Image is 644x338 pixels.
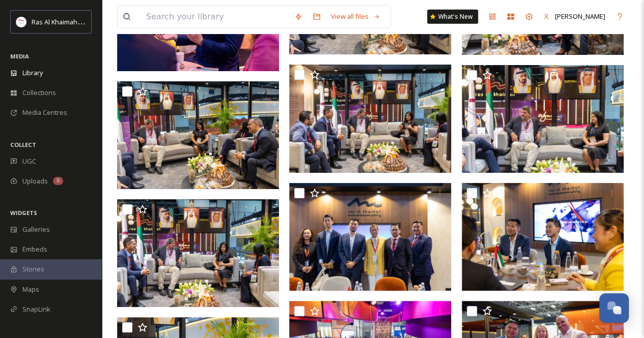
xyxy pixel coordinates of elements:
[141,6,289,28] input: Search your library
[10,209,37,217] span: WIDGETS
[462,65,624,173] img: ATM 2025 (11).jpg
[22,264,44,274] span: Stories
[117,199,279,307] img: ATM 2025 (13).jpg
[22,108,67,117] span: Media Centres
[117,81,279,189] img: ATM 2025 (16).jpg
[22,244,47,254] span: Embeds
[555,12,605,21] span: [PERSON_NAME]
[289,65,451,172] img: ATM 2025 (12).jpg
[289,183,451,291] img: ATM 2025 (9).jpg
[427,10,478,24] a: What's New
[22,88,56,98] span: Collections
[22,285,39,294] span: Maps
[538,7,610,26] a: [PERSON_NAME]
[10,52,29,60] span: MEDIA
[22,225,50,234] span: Galleries
[326,7,385,26] a: View all files
[462,183,624,291] img: ATM 2025 (8).jpg
[22,68,43,78] span: Library
[16,17,26,27] img: Logo_RAKTDA_RGB-01.png
[22,176,48,186] span: Uploads
[32,17,176,26] span: Ras Al Khaimah Tourism Development Authority
[599,293,629,323] button: Open Chat
[53,177,63,185] div: 8
[10,141,36,148] span: COLLECT
[22,157,36,166] span: UGC
[22,304,50,314] span: SnapLink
